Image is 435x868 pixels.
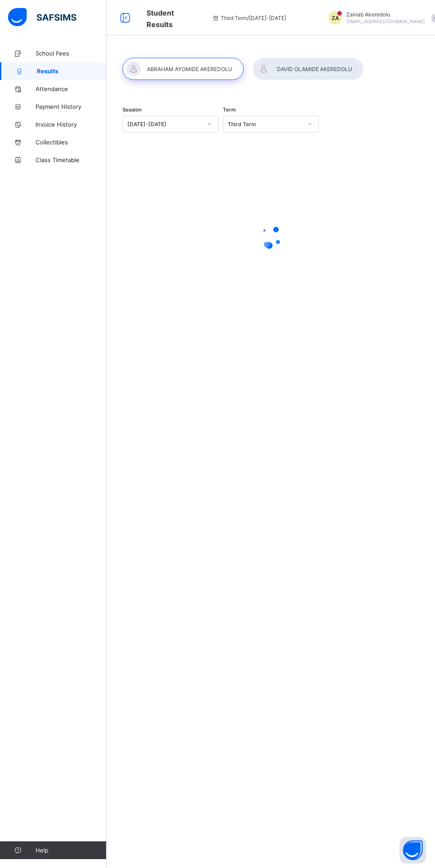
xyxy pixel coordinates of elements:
[223,107,236,113] span: Term
[36,139,107,146] span: Collectibles
[399,837,426,864] button: Open asap
[36,85,107,92] span: Attendance
[212,15,286,21] span: session/term information
[36,847,106,854] span: Help
[8,8,76,27] img: safsims
[36,156,107,163] span: Class Timetable
[36,121,107,128] span: Invoice History
[123,107,142,113] span: Session
[37,68,107,75] span: Results
[228,121,302,127] div: Third Term
[346,11,425,18] span: Zainab Akeredolu
[146,8,174,29] span: Student Results
[332,15,339,21] span: ZA
[36,103,107,110] span: Payment History
[36,50,107,57] span: School Fees
[346,19,425,24] span: [EMAIL_ADDRESS][DOMAIN_NAME]
[127,121,202,127] div: [DATE]-[DATE]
